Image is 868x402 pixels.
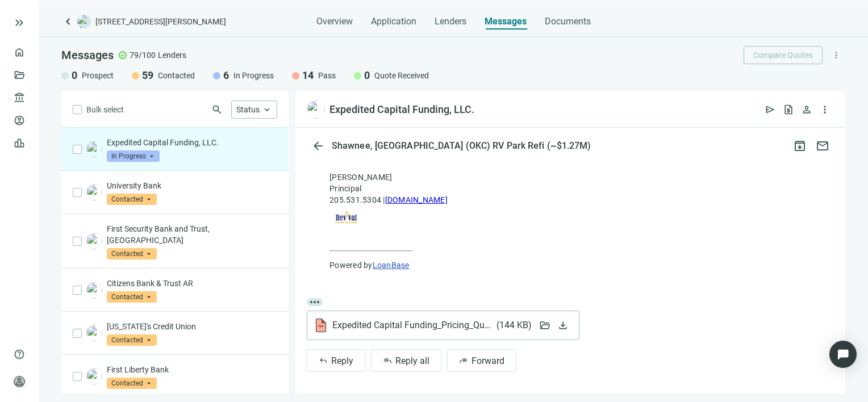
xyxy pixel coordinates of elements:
[86,282,102,298] img: 28edf0e3-429a-4ec5-85d8-7ad9b030b35c
[793,139,807,153] span: archive
[211,104,223,115] span: search
[107,137,277,148] p: Expedited Capital Funding, LLC.
[371,16,416,27] span: Application
[86,368,102,384] img: 11f0ae63-4184-4907-adb9-9a3ca802e2b8
[331,355,353,366] span: Reply
[779,101,798,119] button: request_quote
[107,248,157,259] span: Contacted
[761,101,779,119] button: send
[744,46,823,64] button: Compare Quotes
[307,298,323,306] span: more_horiz
[435,16,466,27] span: Lenders
[811,135,834,157] button: mail
[485,16,527,27] span: Messages
[107,278,277,289] p: Citizens Bank & Trust AR
[539,320,550,331] span: folder_open
[86,141,102,157] img: 0de2b901-66e4-48fa-8912-916a9283d95a
[765,104,776,115] span: send
[307,349,365,372] button: replyReply
[364,69,370,82] span: 0
[319,356,328,365] span: reply
[118,51,127,60] span: check_circle
[86,185,102,200] img: ad5beec5-a132-4ed8-a068-9d07f678f5c9
[827,46,845,64] button: more_vert
[816,101,834,119] button: more_vert
[831,50,841,60] span: more_vert
[383,356,392,365] span: reply_all
[788,135,811,157] button: archive
[798,101,816,119] button: person
[12,16,26,30] button: keyboard_double_arrow_right
[557,320,569,331] span: download
[86,233,102,249] img: bd82f405-c4fe-4b07-bb14-836f0b7d30d1
[158,70,195,81] span: Contacted
[86,325,102,341] img: 2ee0dca5-d83b-4a2e-bec3-e47b58a3959f
[14,92,22,103] span: account_balance
[494,320,531,331] span: ( 144 KB )
[329,140,594,152] div: Shawnee, [GEOGRAPHIC_DATA] (OKC) RV Park Refi (~$1.27M)
[395,355,429,366] span: Reply all
[86,103,124,116] span: Bulk select
[142,69,153,82] span: 59
[307,135,329,157] button: arrow_back
[801,104,812,115] span: person
[554,317,572,334] button: download
[236,105,260,114] span: Status
[447,349,516,372] button: forwardForward
[233,70,274,81] span: In Progress
[329,103,474,116] div: Expedited Capital Funding, LLC.
[471,355,504,366] span: Forward
[107,291,157,303] span: Contacted
[61,48,114,62] span: Messages
[158,49,186,61] span: Lenders
[545,16,591,27] span: Documents
[61,15,75,28] a: keyboard_arrow_left
[107,334,157,346] span: Contacted
[816,139,829,153] span: mail
[72,69,77,82] span: 0
[107,223,277,246] p: First Security Bank and Trust, [GEOGRAPHIC_DATA]
[107,180,277,191] p: University Bank
[14,349,25,360] span: help
[459,356,468,365] span: forward
[819,104,831,115] span: more_vert
[316,16,353,27] span: Overview
[307,101,325,119] img: 0de2b901-66e4-48fa-8912-916a9283d95a
[107,378,157,389] span: Contacted
[262,104,272,115] span: keyboard_arrow_up
[318,70,336,81] span: Pass
[130,49,156,61] span: 79/100
[371,349,441,372] button: reply_allReply all
[77,15,91,28] img: deal-logo
[107,150,160,162] span: In Progress
[107,321,277,332] p: [US_STATE]'s Credit Union
[302,69,314,82] span: 14
[374,70,429,81] span: Quote Received
[829,341,857,368] div: Open Intercom Messenger
[82,70,114,81] span: Prospect
[95,16,226,27] span: [STREET_ADDRESS][PERSON_NAME]
[223,69,229,82] span: 6
[783,104,794,115] span: request_quote
[311,139,325,153] span: arrow_back
[536,317,554,334] button: folder_open
[107,364,277,375] p: First Liberty Bank
[14,376,25,387] span: person
[332,320,531,331] span: Expedited Capital Funding_Pricing_Quote.pdf
[107,194,157,205] span: Contacted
